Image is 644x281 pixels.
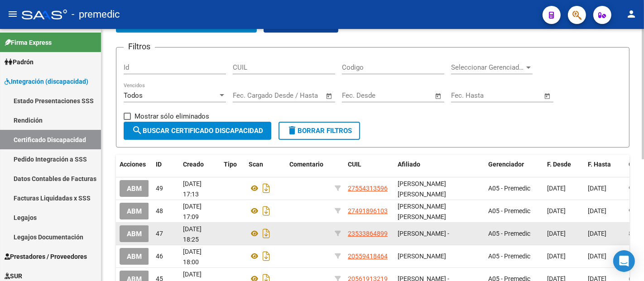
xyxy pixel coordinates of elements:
[179,155,220,174] datatable-header-cell: Creado
[120,203,149,219] button: ABM
[488,161,524,168] span: Gerenciador
[152,155,179,174] datatable-header-cell: ID
[588,230,606,237] span: [DATE]
[72,5,120,24] span: - premedic
[286,155,331,174] datatable-header-cell: Comentario
[260,226,272,241] i: Descargar documento
[7,9,18,19] mat-icon: menu
[156,161,162,168] span: ID
[394,155,485,174] datatable-header-cell: Afiliado
[124,40,155,53] h3: Filtros
[547,185,566,192] span: [DATE]
[433,91,444,101] button: Open calendar
[588,252,606,260] span: [DATE]
[183,203,202,220] span: [DATE] 17:09
[584,155,625,174] datatable-header-cell: F. Hasta
[124,122,271,140] button: Buscar Certificado Discapacidad
[324,91,335,101] button: Open calendar
[135,111,209,122] span: Mostrar sólo eliminados
[398,252,446,260] span: [PERSON_NAME]
[156,207,163,214] span: 48
[348,207,388,214] span: 27491896103
[233,91,262,100] input: Start date
[613,250,635,272] div: Open Intercom Messenger
[348,185,388,192] span: 27554313596
[398,161,420,168] span: Afiliado
[588,185,606,192] span: [DATE]
[183,225,202,243] span: [DATE] 18:25
[127,207,142,215] span: ABM
[116,155,152,174] datatable-header-cell: Acciones
[588,161,611,168] span: F. Hasta
[156,230,163,237] span: 47
[183,161,204,168] span: Creado
[120,248,149,265] button: ABM
[547,161,571,168] span: F. Desde
[348,230,388,237] span: 23533864899
[132,125,143,136] mat-icon: search
[224,161,237,168] span: Tipo
[488,185,530,192] span: A05 - Premedic
[344,155,394,174] datatable-header-cell: CUIL
[398,203,446,220] span: [PERSON_NAME] [PERSON_NAME]
[5,252,87,262] span: Prestadores / Proveedores
[380,91,423,100] input: End date
[5,57,34,67] span: Padrón
[348,252,388,260] span: 20559418464
[626,9,637,19] mat-icon: person
[127,185,142,193] span: ABM
[348,161,361,168] span: CUIL
[156,185,163,192] span: 49
[5,271,22,281] span: SUR
[249,161,263,168] span: Scan
[398,180,446,198] span: [PERSON_NAME] [PERSON_NAME]
[120,161,146,168] span: Acciones
[270,91,314,100] input: End date
[543,155,584,174] datatable-header-cell: F. Desde
[547,230,566,237] span: [DATE]
[260,181,272,195] i: Descargar documento
[543,91,553,101] button: Open calendar
[124,91,143,100] span: Todos
[547,252,566,260] span: [DATE]
[279,122,360,140] button: Borrar Filtros
[220,155,245,174] datatable-header-cell: Tipo
[5,76,88,86] span: Integración (discapacidad)
[183,180,202,198] span: [DATE] 17:13
[451,63,524,71] span: Seleccionar Gerenciador
[287,127,352,135] span: Borrar Filtros
[120,180,149,197] button: ABM
[127,252,142,261] span: ABM
[156,252,163,260] span: 46
[488,230,530,237] span: A05 - Premedic
[451,91,481,100] input: Start date
[260,204,272,218] i: Descargar documento
[398,230,449,237] span: [PERSON_NAME] -
[342,91,371,100] input: Start date
[132,127,263,135] span: Buscar Certificado Discapacidad
[245,155,286,174] datatable-header-cell: Scan
[5,38,52,48] span: Firma Express
[260,249,272,263] i: Descargar documento
[488,252,530,260] span: A05 - Premedic
[588,207,606,214] span: [DATE]
[289,161,323,168] span: Comentario
[183,248,202,266] span: [DATE] 18:00
[485,155,543,174] datatable-header-cell: Gerenciador
[127,230,142,238] span: ABM
[489,91,533,100] input: End date
[488,207,530,214] span: A05 - Premedic
[547,207,566,214] span: [DATE]
[120,225,149,242] button: ABM
[287,125,298,136] mat-icon: delete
